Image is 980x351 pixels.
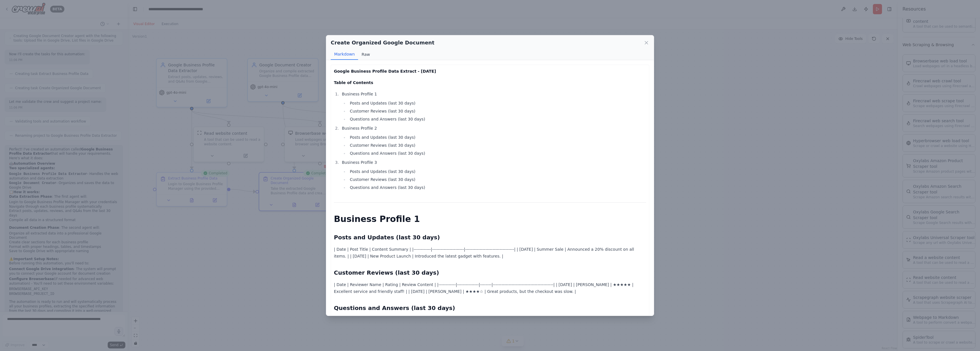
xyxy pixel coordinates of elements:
[348,168,646,175] li: Posts and Updates (last 30 days)
[348,176,646,183] li: Customer Reviews (last 30 days)
[334,233,646,241] h2: Posts and Updates (last 30 days)
[334,304,646,312] h2: Questions and Answers (last 30 days)
[348,116,646,123] li: Questions and Answers (last 30 days)
[340,91,646,123] li: Business Profile 1
[348,142,646,149] li: Customer Reviews (last 30 days)
[358,49,373,60] button: Raw
[340,159,646,191] li: Business Profile 3
[331,39,434,47] h2: Create Organized Google Document
[348,184,646,191] li: Questions and Answers (last 30 days)
[348,108,646,115] li: Customer Reviews (last 30 days)
[334,269,646,277] h2: Customer Reviews (last 30 days)
[334,246,646,260] p: | Date | Post Title | Content Summary | |------------|----------------------|--------------------...
[348,100,646,107] li: Posts and Updates (last 30 days)
[348,150,646,157] li: Questions and Answers (last 30 days)
[334,281,646,295] p: | Date | Reviewer Name | Rating | Review Content | |------------|---------------|--------|-------...
[334,69,436,74] strong: Google Business Profile Data Extract - [DATE]
[340,125,646,157] li: Business Profile 2
[348,134,646,141] li: Posts and Updates (last 30 days)
[334,214,646,224] h1: Business Profile 1
[334,80,373,85] strong: Table of Contents
[331,49,358,60] button: Markdown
